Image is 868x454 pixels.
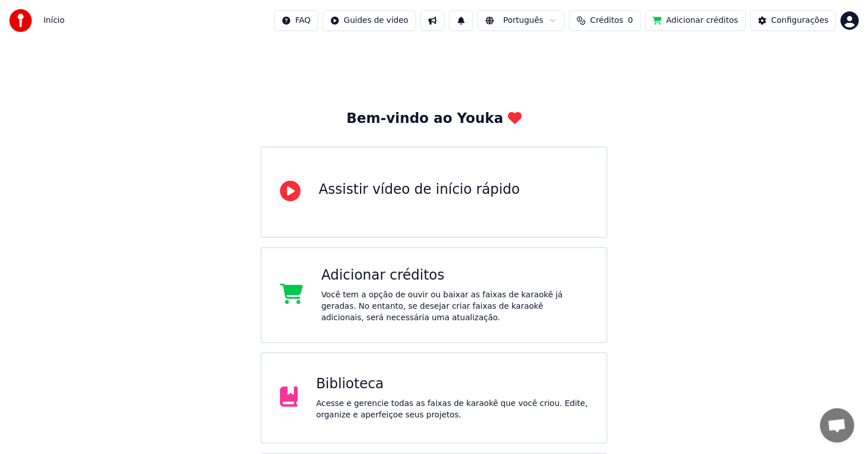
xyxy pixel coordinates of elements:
div: Bate-papo aberto [820,408,854,443]
div: Acesse e gerencie todas as faixas de karaokê que você criou. Edite, organize e aperfeiçoe seus pr... [316,398,588,421]
div: Assistir vídeo de início rápido [319,181,520,199]
button: Adicionar créditos [645,10,746,31]
div: Biblioteca [316,375,588,393]
img: youka [9,9,32,32]
span: Início [43,15,65,26]
button: Créditos0 [569,10,641,31]
span: Créditos [590,15,623,26]
div: Você tem a opção de ouvir ou baixar as faixas de karaokê já geradas. No entanto, se desejar criar... [321,289,588,324]
span: 0 [628,15,633,26]
div: Configurações [771,15,829,26]
div: Bem-vindo ao Youka [346,110,521,128]
nav: breadcrumb [43,15,65,26]
button: Guides de vídeo [323,10,416,31]
div: Adicionar créditos [321,266,588,285]
button: FAQ [274,10,318,31]
button: Configurações [750,10,836,31]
